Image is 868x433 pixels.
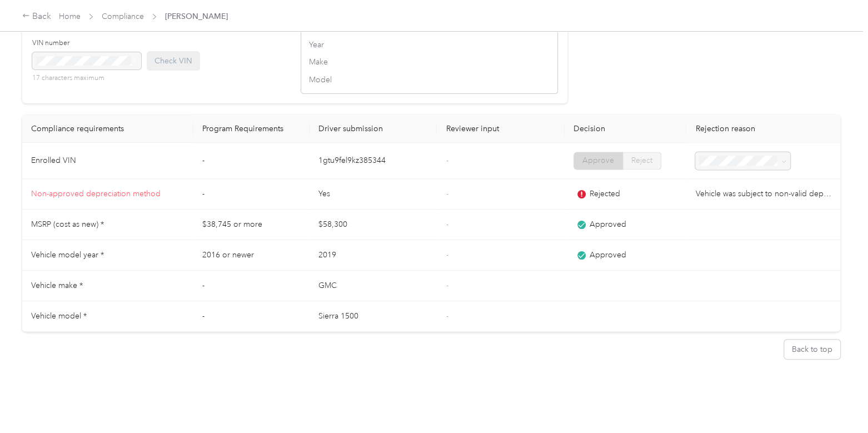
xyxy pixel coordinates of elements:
[565,115,686,143] th: Decision
[193,271,310,301] td: -
[22,179,193,210] td: Non-approved depreciation method
[573,249,677,261] div: Approved
[22,115,193,143] th: Compliance requirements
[437,115,565,143] th: Reviewer input
[31,189,161,198] span: Non-approved depreciation method
[446,220,448,229] span: -
[446,250,448,260] span: -
[695,188,831,200] p: Vehicle was subject to non-valid depreciation method in prior tax years
[573,188,677,200] div: Rejected
[32,38,141,48] label: VIN number
[310,271,437,301] td: GMC
[193,240,310,271] td: 2016 or newer
[309,56,550,68] span: Make
[310,240,437,271] td: 2019
[631,156,652,165] span: Reject
[22,210,193,240] td: MSRP (cost as new) *
[22,143,193,179] td: Enrolled VIN
[59,12,81,21] a: Home
[686,115,840,143] th: Rejection reason
[22,301,193,332] td: Vehicle model *
[310,179,437,210] td: Yes
[309,74,550,86] span: Model
[784,340,840,359] button: Back to top
[806,371,868,433] iframe: Everlance-gr Chat Button Frame
[102,12,144,21] a: Compliance
[165,11,228,22] span: [PERSON_NAME]
[446,189,448,198] span: -
[22,240,193,271] td: Vehicle model year *
[31,250,104,260] span: Vehicle model year *
[310,301,437,332] td: Sierra 1500
[310,115,437,143] th: Driver submission
[193,115,310,143] th: Program Requirements
[193,179,310,210] td: -
[446,311,448,321] span: -
[32,73,141,83] p: 17 characters maximum
[31,220,104,229] span: MSRP (cost as new) *
[193,210,310,240] td: $38,745 or more
[582,156,614,165] span: Approve
[446,156,448,165] span: -
[310,210,437,240] td: $58,300
[309,39,550,51] span: Year
[193,301,310,332] td: -
[22,271,193,301] td: Vehicle make *
[446,281,448,290] span: -
[31,311,87,321] span: Vehicle model *
[22,10,51,23] div: Back
[193,143,310,179] td: -
[573,218,677,231] div: Approved
[310,143,437,179] td: 1gtu9fel9kz385344
[31,156,76,165] span: Enrolled VIN
[31,281,83,290] span: Vehicle make *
